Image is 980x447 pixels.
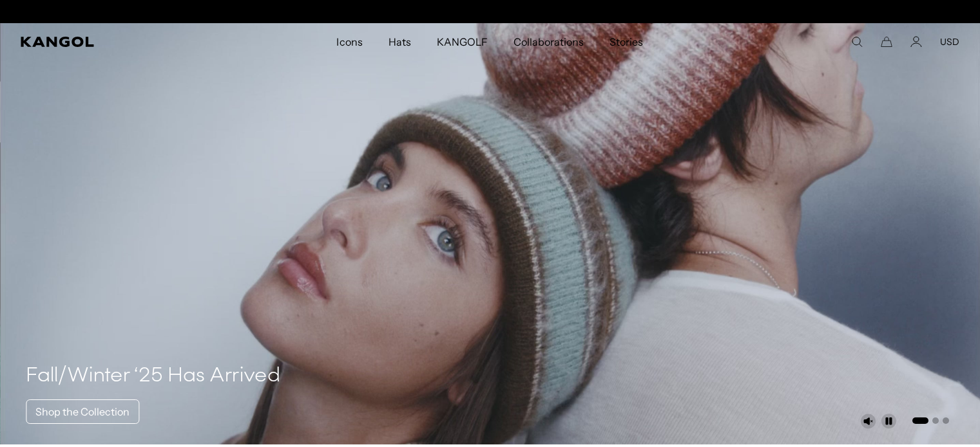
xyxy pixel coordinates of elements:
div: Announcement [358,6,623,17]
span: Hats [389,23,411,60]
a: Collaborations [501,23,597,60]
button: Go to slide 1 [912,417,928,424]
a: Shop the Collection [26,399,139,424]
a: Kangol [21,37,223,47]
span: Icons [336,23,362,60]
slideshow-component: Announcement bar [358,6,623,17]
summary: Search here [851,36,863,48]
button: USD [940,36,959,48]
a: Icons [323,23,375,60]
a: KANGOLF [424,23,501,60]
button: Unmute [860,414,876,429]
span: Collaborations [514,23,584,60]
a: Hats [376,23,424,60]
ul: Select a slide to show [911,415,949,425]
button: Go to slide 3 [943,417,949,424]
a: Account [910,36,922,48]
a: Stories [597,23,656,60]
div: 1 of 2 [358,6,623,17]
span: KANGOLF [437,23,488,60]
button: Go to slide 2 [932,417,939,424]
span: Stories [610,23,643,60]
button: Cart [881,36,892,48]
button: Pause [881,414,896,429]
h4: Fall/Winter ‘25 Has Arrived [26,363,280,389]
